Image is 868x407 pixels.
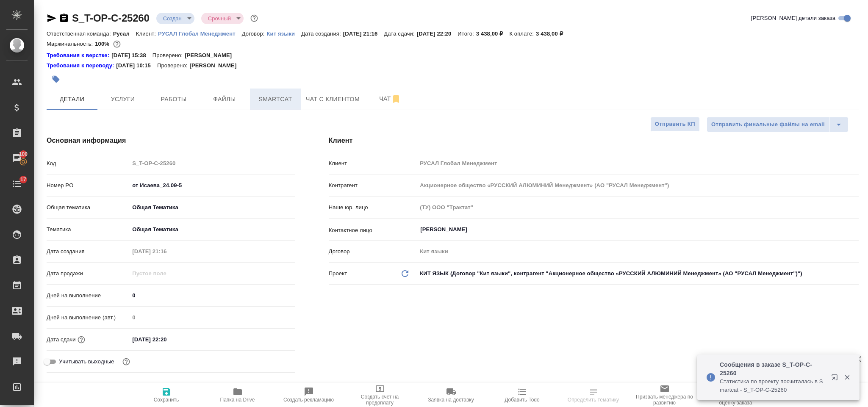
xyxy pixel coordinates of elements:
[417,266,859,281] div: КИТ ЯЗЫК (Договор "Кит языки", контрагент "Акционерное общество «РУССКИЙ АЛЮМИНИЙ Менеджмент» (АО...
[47,61,116,70] a: Требования к переводу:
[185,51,238,60] p: [PERSON_NAME]
[202,383,273,407] button: Папка на Drive
[47,61,116,70] div: Нажми, чтобы открыть папку с инструкцией
[629,383,700,407] button: Призвать менеджера по развитию
[47,159,129,168] p: Код
[76,334,87,345] button: Если добавить услуги и заполнить их объемом, то дата рассчитается автоматически
[329,136,859,146] h4: Клиент
[417,201,859,213] input: Пустое поле
[129,311,294,324] input: Пустое поле
[220,397,255,403] span: Папка на Drive
[329,203,417,212] p: Наше юр. лицо
[720,360,826,377] p: Сообщения в заказе S_T-OP-C-25260
[417,30,458,37] p: [DATE] 22:20
[826,369,846,389] button: Открыть в новой вкладке
[273,383,344,407] button: Создать рекламацию
[14,150,33,158] span: 100
[329,226,417,235] p: Контактное лицо
[707,117,849,132] div: split button
[161,15,184,22] button: Создан
[343,30,384,37] p: [DATE] 21:16
[476,30,510,37] p: 3 438,00 ₽
[129,289,294,302] input: ✎ Введи что-нибудь
[157,61,190,70] p: Проверено:
[720,377,826,394] p: Cтатистика по проекту посчиталась в Smartcat - S_T-OP-C-25260
[129,245,203,257] input: Пустое поле
[384,30,416,37] p: Дата сдачи:
[417,179,859,191] input: Пустое поле
[129,222,294,237] div: Общая Тематика
[47,335,76,344] p: Дата сдачи
[266,30,301,37] p: Кит языки
[158,30,242,37] a: РУСАЛ Глобал Менеджмент
[47,136,295,146] h4: Основная информация
[59,357,114,366] span: Учитывать выходные
[47,181,129,190] p: Номер PO
[111,39,122,50] button: 0.00 RUB;
[189,61,243,70] p: [PERSON_NAME]
[344,383,416,407] button: Создать счет на предоплату
[103,94,143,105] span: Услуги
[838,374,856,381] button: Закрыть
[283,397,334,403] span: Создать рекламацию
[47,51,111,60] div: Нажми, чтобы открыть папку с инструкцией
[568,397,619,403] span: Определить тематику
[329,159,417,168] p: Клиент
[2,173,32,194] a: 17
[113,30,136,37] p: Русал
[707,117,829,132] button: Отправить финальные файлы на email
[47,30,113,37] p: Ответственная команда:
[129,179,294,191] input: ✎ Введи что-нибудь
[129,267,203,280] input: Пустое поле
[854,229,856,230] button: Open
[129,157,294,169] input: Пустое поле
[242,30,267,37] p: Договор:
[650,117,700,132] button: Отправить КП
[52,94,92,105] span: Детали
[158,30,242,37] p: РУСАЛ Глобал Менеджмент
[416,383,487,407] button: Заявка на доставку
[72,12,150,24] a: S_T-OP-C-25260
[131,383,202,407] button: Сохранить
[116,61,157,70] p: [DATE] 10:15
[47,313,129,322] p: Дней на выполнение (авт.)
[391,94,401,104] svg: Отписаться
[47,41,95,47] p: Маржинальность:
[154,397,179,403] span: Сохранить
[536,30,569,37] p: 3 438,00 ₽
[417,245,859,257] input: Пустое поле
[15,175,31,184] span: 17
[509,30,536,37] p: К оплате:
[47,51,111,60] a: Требования к верстке:
[329,247,417,256] p: Договор
[153,94,194,105] span: Работы
[349,394,410,406] span: Создать счет на предоплату
[370,94,410,104] span: Чат
[47,247,129,256] p: Дата создания
[301,30,343,37] p: Дата создания:
[201,13,244,24] div: Создан
[505,397,539,403] span: Добавить Todo
[558,383,629,407] button: Определить тематику
[95,41,111,47] p: 100%
[751,14,835,22] span: [PERSON_NAME] детали заказа
[129,333,203,346] input: ✎ Введи что-нибудь
[458,30,476,37] p: Итого:
[417,157,859,169] input: Пустое поле
[249,13,260,24] button: Доп статусы указывают на важность/срочность заказа
[266,30,301,37] a: Кит языки
[2,148,32,169] a: 100
[47,203,129,212] p: Общая тематика
[136,30,158,37] p: Клиент:
[711,120,825,130] span: Отправить финальные файлы на email
[129,200,294,215] div: Общая Тематика
[329,269,347,278] p: Проект
[111,51,153,60] p: [DATE] 15:38
[47,269,129,278] p: Дата продажи
[306,94,360,105] span: Чат с клиентом
[428,397,474,403] span: Заявка на доставку
[47,13,57,23] button: Скопировать ссылку для ЯМессенджера
[204,94,245,105] span: Файлы
[47,70,65,89] button: Добавить тэг
[329,181,417,190] p: Контрагент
